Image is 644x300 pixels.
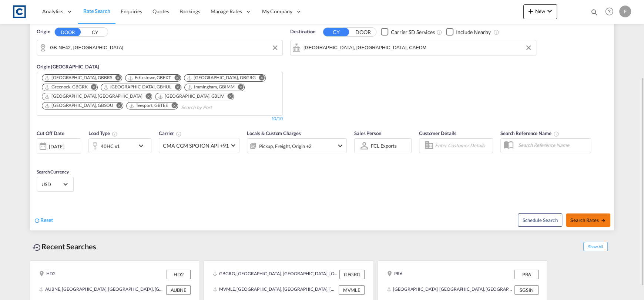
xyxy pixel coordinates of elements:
div: HD2 [39,270,56,279]
div: Recent Searches [30,238,99,255]
div: MVMLE [339,285,365,295]
span: Analytics [42,8,63,15]
md-input-container: Edmonton, AB, CAEDM [291,40,536,55]
span: Quotes [152,8,169,14]
md-checkbox: Checkbox No Ink [446,28,491,36]
span: Rate Search [83,8,110,14]
div: Immingham, GBIMM [187,84,234,90]
button: Search Ratesicon-arrow-right [566,213,610,227]
input: Search by Door [50,42,279,53]
div: Press delete to remove this chip. [44,102,115,109]
md-datepicker: Select [37,153,42,163]
button: Remove [233,84,244,91]
div: Southampton, GBSOU [44,102,113,109]
div: SGSIN [514,285,539,295]
button: Remove [86,84,97,91]
div: Press delete to remove this chip. [44,93,144,100]
div: Origin DOOR CY GB-NE42, NorthumberlandOrigin [GEOGRAPHIC_DATA] Chips container. Use arrow keys to... [30,17,614,230]
span: Cut Off Date [37,130,64,136]
button: CY [82,28,108,36]
span: Search Rates [570,217,606,223]
md-icon: Your search will be saved by the below given name [553,131,559,137]
button: Note: By default Schedule search will only considerorigin ports, destination ports and cut off da... [518,213,562,227]
span: Manage Rates [211,8,242,15]
div: Grangemouth, GBGRG [187,75,256,81]
div: Bristol, GBBRS [44,75,112,81]
span: Enquiries [121,8,142,14]
div: MVMLE, Male, Maldives, Indian Subcontinent, Asia Pacific [213,285,337,295]
div: 10/10 [271,116,283,122]
input: Chips input. [181,102,251,114]
span: USD [41,181,62,188]
md-icon: icon-arrow-right [601,218,606,223]
span: Sales Person [354,130,381,136]
span: Load Type [88,130,118,136]
div: 40HC x1 [101,141,120,151]
md-icon: icon-magnify [590,8,598,16]
div: Teesport, GBTEE [129,102,168,109]
button: Clear Input [523,42,534,53]
div: F [619,6,631,17]
div: icon-magnify [590,8,598,19]
div: Help [603,5,619,18]
div: Pickup Freight Origin Origin Custom Factory Stuffingicon-chevron-down [247,138,347,153]
div: Greenock, GBGRK [44,84,88,90]
div: PR6 [387,270,402,279]
span: Customer Details [419,130,456,136]
div: Press delete to remove this chip. [103,84,173,90]
div: London Gateway Port, GBLGP [44,93,142,100]
div: GBGRG, Grangemouth, United Kingdom, GB & Ireland, Europe [213,270,338,279]
md-select: Select Currency: $ USDUnited States Dollar [41,179,70,189]
button: Remove [254,75,265,82]
button: Remove [170,84,181,91]
span: Show All [583,242,608,251]
span: Carrier [159,130,182,136]
div: Felixstowe, GBFXT [128,75,171,81]
md-icon: icon-information-outline [112,131,118,137]
button: Remove [222,93,234,101]
span: Reset [40,217,53,223]
md-icon: The selected Trucker/Carrierwill be displayed in the rate results If the rates are from another f... [176,131,182,137]
div: Carrier SD Services [391,28,435,36]
div: Include Nearby [456,28,491,36]
div: Liverpool, GBLIV [158,93,224,100]
div: Press delete to remove this chip. [158,93,225,100]
md-icon: Unchecked: Search for CY (Container Yard) services for all selected carriers.Checked : Search for... [436,29,442,35]
span: CMA CGM SPOTON API +91 [163,142,229,149]
md-checkbox: Checkbox No Ink [381,28,435,36]
div: Hull, GBHUL [103,84,172,90]
button: icon-plus 400-fgNewicon-chevron-down [523,4,557,19]
input: Search Reference Name [514,139,591,151]
md-icon: icon-chevron-down [336,141,345,150]
md-icon: icon-chevron-down [545,7,554,16]
img: 1fdb9190129311efbfaf67cbb4249bed.jpeg [11,3,28,20]
div: Press delete to remove this chip. [128,75,172,81]
md-chips-wrap: Chips container. Use arrow keys to select chips. [41,72,279,114]
span: Destination [290,28,315,36]
div: HD2 [167,270,191,279]
span: Search Currency [37,169,69,175]
div: 40HC x1icon-chevron-down [88,138,151,153]
md-icon: icon-refresh [34,217,40,224]
div: GBGRG [339,270,365,279]
div: Press delete to remove this chip. [187,75,257,81]
md-icon: icon-backup-restore [33,243,41,252]
button: Remove [170,75,181,82]
div: PR6 [514,270,539,279]
button: Remove [111,75,122,82]
button: Clear Input [269,42,281,53]
span: Origin [37,28,50,36]
div: Press delete to remove this chip. [187,84,236,90]
span: Origin [GEOGRAPHIC_DATA] [37,64,99,70]
div: Pickup Freight Origin Origin Custom Factory Stuffing [259,141,312,151]
span: New [526,8,554,14]
div: icon-refreshReset [34,216,53,225]
input: Enter Customer Details [435,140,490,151]
span: Bookings [180,8,200,14]
div: Press delete to remove this chip. [129,102,170,109]
md-select: Sales Person: FCL Exports [370,140,398,151]
div: [DATE] [37,138,81,154]
button: DOOR [350,28,376,36]
div: FCL Exports [371,143,397,149]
